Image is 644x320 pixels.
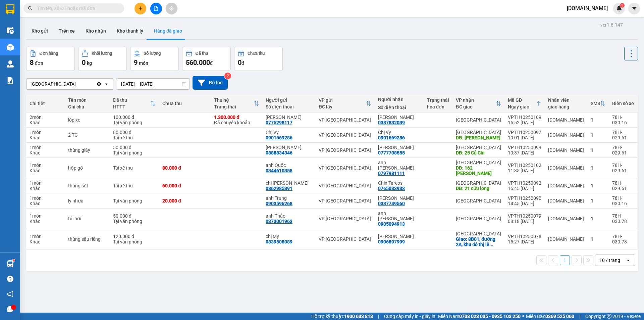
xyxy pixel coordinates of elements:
div: 78H-029.61 [612,163,634,173]
th: Toggle SortBy [211,95,262,112]
button: Trên xe [53,23,80,39]
div: 15:45 [DATE] [508,186,541,191]
div: VPTH10250090 [508,195,541,201]
div: 1 [591,165,605,171]
div: 80.000 đ [113,130,156,135]
div: 1 [591,183,605,188]
div: Anh Danh [266,115,312,120]
div: 1.300.000 đ [214,115,259,120]
th: Toggle SortBy [315,95,375,112]
span: đơn [35,60,43,66]
div: 10 / trang [599,257,620,264]
svg: open [104,81,109,87]
svg: Clear value [96,81,102,87]
div: 1 món [30,180,61,186]
span: 0 [82,58,86,66]
input: Select a date range. [116,79,190,89]
div: 0888834346 [266,150,292,155]
div: 78H-029.61 [612,130,634,140]
div: Anh Huy [266,145,312,150]
div: 10:01 [DATE] [508,135,541,140]
div: chị My [266,234,312,239]
img: warehouse-icon [7,60,14,67]
div: VP [GEOGRAPHIC_DATA] [319,132,371,138]
span: 9 [134,58,138,66]
div: Ghi chú [68,104,106,109]
div: DĐ: 21 cửu long [456,186,501,191]
button: Kho nhận [80,23,111,39]
div: 0901569286 [266,135,292,140]
strong: 1900 633 818 [344,314,373,319]
div: VP [GEOGRAPHIC_DATA] [319,198,371,203]
div: ly.bb [548,117,584,123]
div: Khác [30,168,61,173]
button: Số lượng9món [130,47,179,71]
div: [GEOGRAPHIC_DATA] [456,145,501,150]
div: Anh Thi [378,115,420,120]
div: [GEOGRAPHIC_DATA] [456,117,501,123]
div: Anh Hoàng Kim [378,145,420,150]
div: 78H-030.78 [612,213,634,224]
div: 1 món [30,145,61,150]
div: Tại văn phòng [113,239,156,244]
th: Toggle SortBy [110,95,159,112]
span: | [579,313,580,320]
img: warehouse-icon [7,44,14,51]
img: icon-new-feature [616,5,622,11]
div: ly nhựa [68,198,106,203]
div: Biển số xe [612,101,634,106]
div: VPTH10250102 [508,163,541,168]
strong: 0369 525 060 [545,314,574,319]
div: 2 TG [68,132,106,138]
sup: 1 [620,3,625,8]
div: 50.000 đ [113,145,156,150]
div: 1 món [30,195,61,201]
div: 1 món [30,213,61,219]
div: 0387832039 [378,120,405,125]
div: 1 [591,117,605,123]
span: Miền Bắc [526,313,574,320]
div: thùng sốt [68,183,106,188]
strong: 0708 023 035 - 0935 103 250 [459,314,521,319]
div: Số lượng [144,51,161,56]
div: [GEOGRAPHIC_DATA] [456,180,501,186]
button: Đơn hàng8đơn [26,47,75,71]
img: solution-icon [7,77,14,84]
span: Miền Nam [438,313,521,320]
div: 08:18 [DATE] [508,219,541,224]
div: 0775298117 [266,120,292,125]
div: 0906897999 [378,239,405,244]
div: 78H-029.61 [612,180,634,191]
span: kg [87,60,92,66]
div: Khác [30,186,61,191]
span: [DOMAIN_NAME] [561,4,613,12]
button: 1 [560,255,570,265]
div: Đã thu [196,51,208,56]
div: 60.000 đ [162,183,207,188]
div: VPTH10250109 [508,115,541,120]
div: thùng giấy [68,147,106,153]
div: 1 [591,147,605,153]
span: plus [138,6,143,11]
span: 1 [621,3,623,8]
div: 1 món [30,130,61,135]
span: 0 [238,58,241,66]
button: aim [166,3,177,14]
th: Toggle SortBy [504,95,545,112]
div: 0373001963 [266,219,292,224]
div: VP gửi [319,97,366,103]
div: 1 món [30,234,61,239]
div: VP [GEOGRAPHIC_DATA] [319,216,371,221]
span: đ [210,60,213,66]
div: anh Trung [266,195,312,201]
button: Bộ lọc [193,76,228,90]
div: [GEOGRAPHIC_DATA] [456,198,501,203]
div: SMS [591,101,600,106]
div: 50.000 đ [113,213,156,219]
div: Khác [30,120,61,125]
div: Trạng thái [427,97,449,103]
div: 0765033933 [378,186,405,191]
div: Tài xế thu [113,135,156,140]
div: chị Trinh [266,180,312,186]
div: lốp xe [68,117,106,123]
